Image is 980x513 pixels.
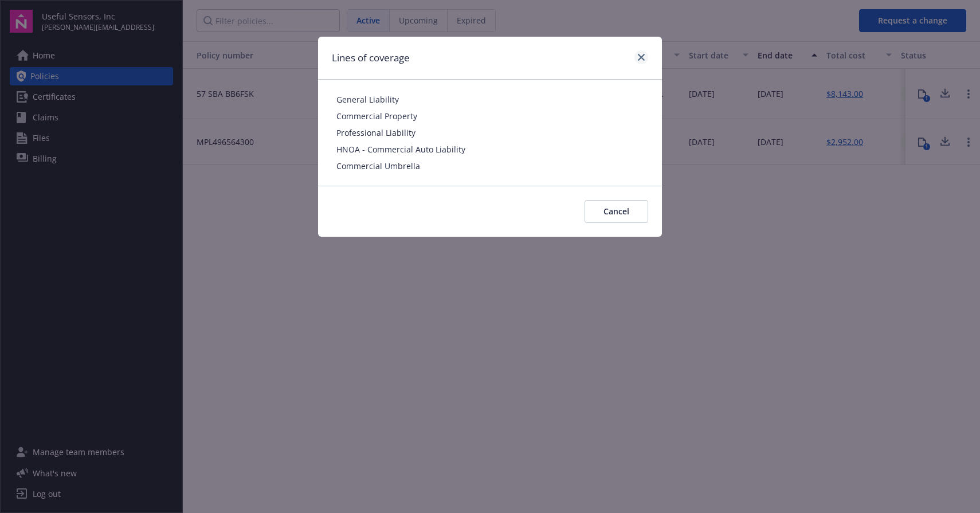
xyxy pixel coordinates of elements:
[336,110,644,122] span: Commercial Property
[336,160,644,172] span: Commercial Umbrella
[332,50,410,65] h1: Lines of coverage
[634,50,648,64] a: close
[585,200,648,223] button: Cancel
[336,143,644,155] span: HNOA - Commercial Auto Liability
[336,127,644,139] span: Professional Liability
[603,206,629,217] span: Cancel
[336,93,644,105] span: General Liability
